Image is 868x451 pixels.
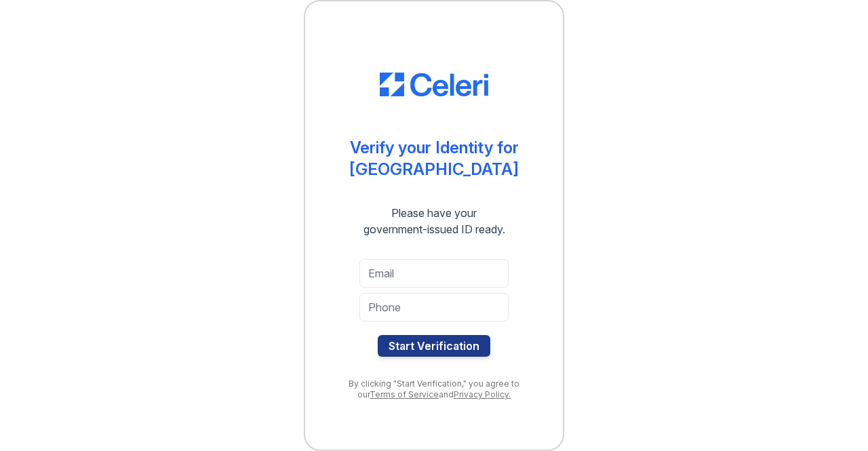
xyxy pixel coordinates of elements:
a: Privacy Policy. [454,389,511,399]
div: Verify your Identity for [GEOGRAPHIC_DATA] [349,137,519,180]
button: Start Verification [378,335,490,357]
img: CE_Logo_Blue-a8612792a0a2168367f1c8372b55b34899dd931a85d93a1a3d3e32e68fde9ad4.png [380,73,488,97]
div: By clicking "Start Verification," you agree to our and [332,378,536,400]
input: Phone [359,293,509,321]
a: Terms of Service [370,389,439,399]
div: Please have your government-issued ID ready. [339,205,530,237]
input: Email [359,259,509,288]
